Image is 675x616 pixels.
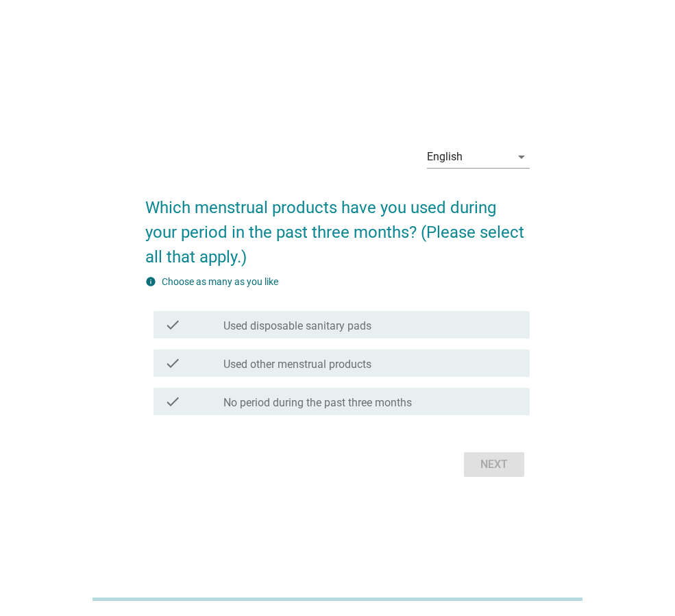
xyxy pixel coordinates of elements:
[513,149,530,165] i: arrow_drop_down
[145,182,530,269] h2: Which menstrual products have you used during your period in the past three months? (Please selec...
[427,151,463,163] div: English
[164,393,181,410] i: check
[145,276,156,287] i: info
[223,396,412,410] label: No period during the past three months
[223,358,371,371] label: Used other menstrual products
[162,276,278,287] label: Choose as many as you like
[223,319,371,333] label: Used disposable sanitary pads
[164,355,181,371] i: check
[164,317,181,333] i: check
